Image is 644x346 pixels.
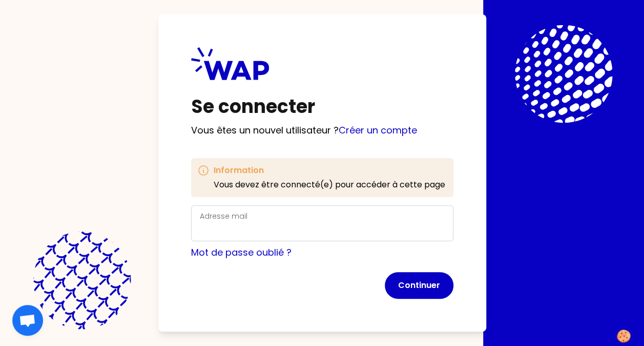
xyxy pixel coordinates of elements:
[214,164,445,177] h3: Information
[191,97,453,117] h1: Se connecter
[12,305,43,336] div: Ouvrir le chat
[191,246,292,259] a: Mot de passe oublié ?
[214,179,445,191] p: Vous devez être connecté(e) pour accéder à cette page
[385,272,453,299] button: Continuer
[200,211,247,221] label: Adresse mail
[191,123,453,138] p: Vous êtes un nouvel utilisateur ?
[339,124,417,137] a: Créer un compte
